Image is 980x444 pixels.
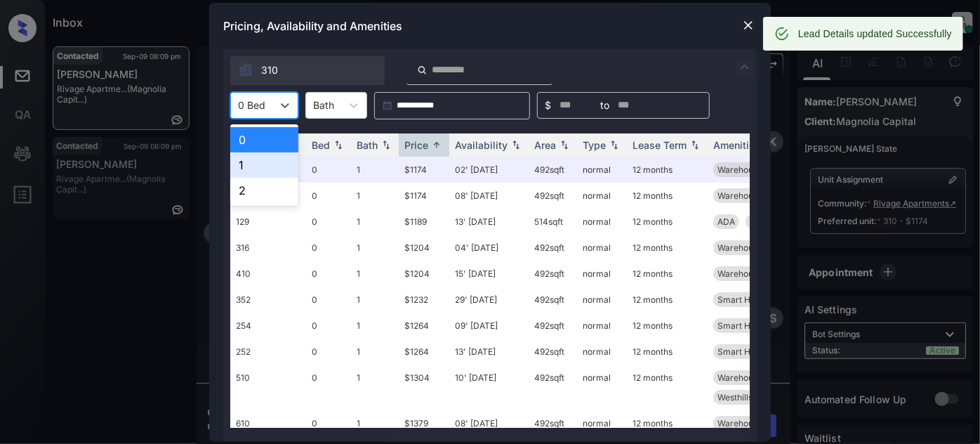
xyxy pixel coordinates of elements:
[534,139,556,151] div: Area
[529,365,577,410] td: 492 sqft
[529,209,577,235] td: 514 sqft
[529,339,577,365] td: 492 sqft
[627,339,708,365] td: 12 months
[399,235,449,261] td: $1204
[529,183,577,209] td: 492 sqft
[627,157,708,183] td: 12 months
[607,140,621,150] img: sorting
[351,261,399,287] td: 1
[600,98,609,113] span: to
[306,365,351,410] td: 0
[449,339,529,365] td: 13' [DATE]
[449,235,529,261] td: 04' [DATE]
[239,63,253,77] img: icon-zuma
[449,365,529,410] td: 10' [DATE]
[399,261,449,287] td: $1204
[230,235,306,261] td: 316
[577,235,627,261] td: normal
[717,164,793,175] span: Warehouse View ...
[577,157,627,183] td: normal
[633,139,687,151] div: Lease Term
[399,209,449,235] td: $1189
[306,157,351,183] td: 0
[399,365,449,410] td: $1304
[306,235,351,261] td: 0
[230,152,298,178] div: 1
[798,21,952,46] div: Lead Details updated Successfully
[627,235,708,261] td: 12 months
[741,18,755,32] img: close
[230,209,306,235] td: 129
[577,313,627,339] td: normal
[230,261,306,287] td: 410
[627,209,708,235] td: 12 months
[717,216,735,227] span: ADA
[717,346,796,357] span: Smart Home Enab...
[351,209,399,235] td: 1
[627,183,708,209] td: 12 months
[351,339,399,365] td: 1
[529,313,577,339] td: 492 sqft
[399,157,449,183] td: $1174
[717,372,793,383] span: Warehouse View ...
[688,140,702,150] img: sorting
[306,183,351,209] td: 0
[577,339,627,365] td: normal
[209,3,771,49] div: Pricing, Availability and Amenities
[306,287,351,313] td: 0
[577,183,627,209] td: normal
[399,313,449,339] td: $1264
[529,235,577,261] td: 492 sqft
[399,183,449,209] td: $1174
[717,392,779,403] span: Westhills - STU
[404,139,428,151] div: Price
[417,64,428,77] img: icon-zuma
[331,140,345,150] img: sorting
[583,139,606,151] div: Type
[627,261,708,287] td: 12 months
[449,287,529,313] td: 29' [DATE]
[509,140,523,150] img: sorting
[577,287,627,313] td: normal
[449,209,529,235] td: 13' [DATE]
[306,313,351,339] td: 0
[261,63,278,78] span: 310
[529,287,577,313] td: 492 sqft
[717,418,793,429] span: Warehouse View ...
[306,209,351,235] td: 0
[529,157,577,183] td: 492 sqft
[351,287,399,313] td: 1
[351,313,399,339] td: 1
[351,365,399,410] td: 1
[557,140,571,150] img: sorting
[399,339,449,365] td: $1264
[627,365,708,410] td: 12 months
[717,242,793,253] span: Warehouse View ...
[399,287,449,313] td: $1232
[717,320,796,331] span: Smart Home Enab...
[736,58,753,75] img: icon-zuma
[577,261,627,287] td: normal
[717,268,793,279] span: Warehouse View ...
[230,365,306,410] td: 510
[545,98,551,113] span: $
[717,190,793,201] span: Warehouse View ...
[351,183,399,209] td: 1
[449,313,529,339] td: 09' [DATE]
[430,140,444,150] img: sorting
[449,157,529,183] td: 02' [DATE]
[230,287,306,313] td: 352
[529,261,577,287] td: 492 sqft
[306,261,351,287] td: 0
[357,139,378,151] div: Bath
[577,365,627,410] td: normal
[312,139,330,151] div: Bed
[449,183,529,209] td: 08' [DATE]
[230,178,298,203] div: 2
[713,139,760,151] div: Amenities
[379,140,393,150] img: sorting
[627,313,708,339] td: 12 months
[627,287,708,313] td: 12 months
[351,157,399,183] td: 1
[351,235,399,261] td: 1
